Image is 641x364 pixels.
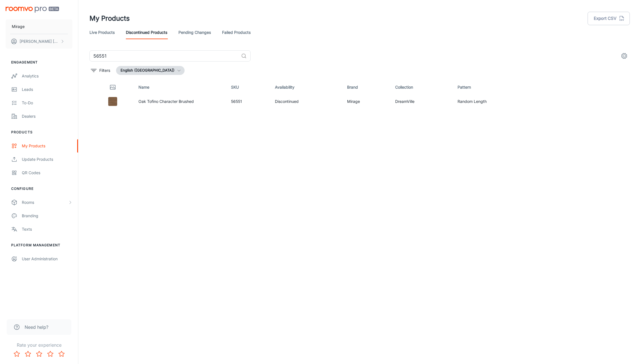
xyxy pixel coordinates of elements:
[453,79,537,95] th: Pattern
[45,348,56,360] button: Rate 4 star
[22,86,72,93] div: Leads
[25,324,48,330] span: Need help?
[89,26,115,39] a: Live Products
[6,7,59,13] img: Roomvo PRO Beta
[11,348,22,360] button: Rate 1 star
[22,213,72,219] div: Branding
[22,348,34,360] button: Rate 2 star
[343,95,391,108] td: Mirage
[22,170,72,176] div: QR Codes
[453,95,537,108] td: Random Length
[34,348,45,360] button: Rate 3 star
[22,100,72,106] div: To-do
[22,73,72,79] div: Analytics
[588,12,630,25] button: Export CSV
[270,95,343,108] td: Discontinued
[6,19,72,34] button: Mirage
[134,79,227,95] th: Name
[89,66,112,75] button: filter
[99,67,110,74] p: Filters
[178,26,211,39] a: Pending Changes
[126,26,167,39] a: Discontinued Products
[12,23,25,30] p: Mirage
[22,199,68,205] div: Rooms
[222,26,251,39] a: Failed Products
[391,95,453,108] td: DreamVille
[116,66,185,75] button: English ([GEOGRAPHIC_DATA])
[22,226,72,232] div: Texts
[109,84,116,91] svg: Thumbnail
[619,50,630,62] button: settings
[22,113,72,119] div: Dealers
[343,79,391,95] th: Brand
[391,79,453,95] th: Collection
[22,256,72,262] div: User Administration
[22,156,72,162] div: Update Products
[6,34,72,49] button: [PERSON_NAME] [PERSON_NAME]
[89,50,239,62] input: Search
[20,38,59,44] p: [PERSON_NAME] [PERSON_NAME]
[227,95,270,108] td: 56551
[227,79,270,95] th: SKU
[22,143,72,149] div: My Products
[56,348,67,360] button: Rate 5 star
[270,79,343,95] th: Availability
[89,13,130,23] h1: My Products
[138,99,194,104] a: Oak Tofino Character Brushed
[4,342,74,348] p: Rate your experience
